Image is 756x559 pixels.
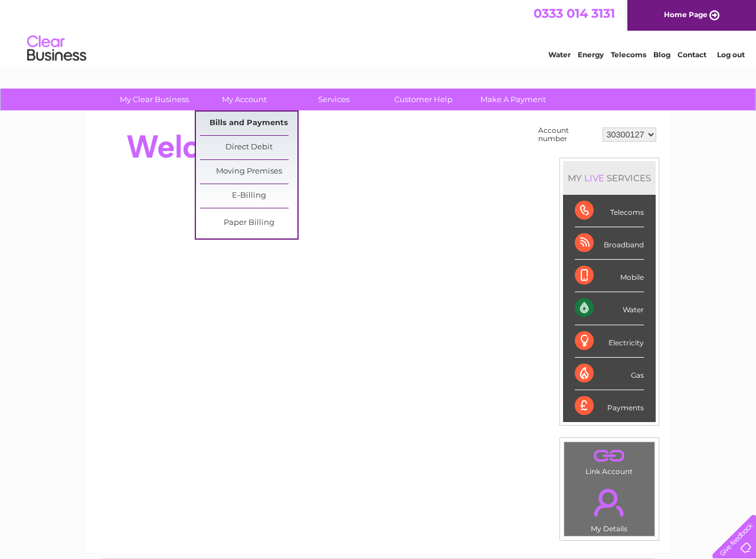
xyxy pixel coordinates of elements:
[200,112,297,135] a: Bills and Payments
[200,160,297,184] a: Moving Premises
[575,390,644,422] div: Payments
[27,31,87,67] img: logo.png
[611,50,646,59] a: Telecoms
[195,89,293,110] a: My Account
[567,482,652,523] a: .
[582,172,607,184] div: LIVE
[564,442,655,479] td: Link Account
[285,89,382,110] a: Services
[575,292,644,325] div: Water
[548,50,571,59] a: Water
[564,479,655,537] td: My Details
[575,227,644,260] div: Broadband
[535,123,600,146] td: Account number
[534,6,615,21] a: 0333 014 3131
[567,445,652,466] a: .
[106,89,203,110] a: My Clear Business
[575,325,644,358] div: Electricity
[578,50,604,59] a: Energy
[717,50,745,59] a: Log out
[575,195,644,227] div: Telecoms
[678,50,706,59] a: Contact
[200,136,297,159] a: Direct Debit
[200,184,297,208] a: E-Billing
[653,50,670,59] a: Blog
[200,211,297,235] a: Paper Billing
[100,6,657,57] div: Clear Business is a trading name of Verastar Limited (registered in [GEOGRAPHIC_DATA] No. 3667643...
[563,161,656,195] div: MY SERVICES
[575,260,644,292] div: Mobile
[464,89,562,110] a: Make A Payment
[575,358,644,390] div: Gas
[375,89,472,110] a: Customer Help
